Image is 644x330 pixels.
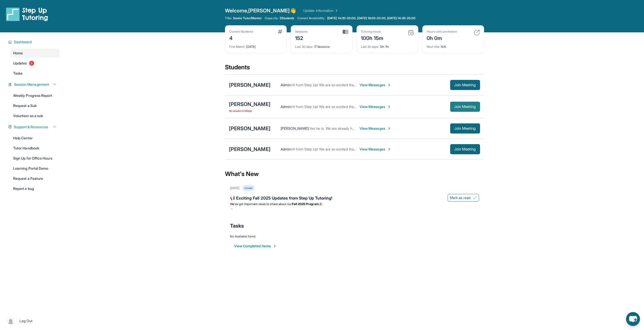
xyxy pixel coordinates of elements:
span: Mark as read [450,195,471,200]
button: Join Meeting [450,102,480,112]
img: card [408,30,414,36]
div: N/A [427,42,480,49]
div: 17 Sessions [295,42,348,49]
div: 📢 Exciting Fall 2025 Updates from Step Up Tutoring! [230,195,479,202]
span: First Match : [229,45,245,49]
span: Session Management [14,82,49,87]
div: [PERSON_NAME] [229,125,271,132]
img: Mark as read [473,196,477,200]
span: Current Availability: [297,16,325,20]
div: Students [225,63,484,74]
span: Join Meeting [454,148,476,151]
a: Report a bug [10,184,60,193]
img: card [474,30,480,36]
div: Sessions [295,30,308,34]
div: [DATE] [229,42,282,49]
a: Volunteer as a sub [10,111,60,120]
button: chat-button [626,312,640,326]
span: | [16,318,17,324]
span: [DATE] 14:30-20:00, [DATE] 18:00-20:00, [DATE] 14:30-20:00 [327,16,416,20]
a: Request a Sub [10,101,60,110]
span: View Messages [360,147,391,152]
img: card [278,30,282,34]
a: Updates2 [10,59,60,68]
button: View Completed Items [234,244,277,249]
span: Capacity: [265,16,279,20]
div: 152 [295,34,308,42]
div: [PERSON_NAME] [229,146,271,153]
div: 0h 0m [427,34,457,42]
img: card [343,30,348,34]
div: [PERSON_NAME] [229,81,271,89]
span: Updates [13,61,27,66]
span: Support & Resources [14,124,48,129]
a: Update Information [303,8,339,13]
a: Help Center [10,134,60,143]
span: View Messages [360,82,391,87]
span: Yes he is. We are already home. I will tell him [309,126,381,130]
img: user-img [7,317,14,324]
a: Learning Portal Demo [10,164,60,173]
a: Tutor Handbook [10,144,60,153]
button: Join Meeting [450,144,480,154]
div: 12h 7m [361,42,414,49]
div: Unread [242,185,255,191]
button: Support & Resources [12,124,57,129]
span: Last 30 days : [361,45,379,49]
span: Senior Tutor/Mentor [233,16,262,20]
button: Join Meeting [450,80,480,90]
span: View Messages [360,104,391,109]
span: Dashboard [14,39,32,45]
img: Chevron-Right [387,126,391,130]
span: Join Meeting [454,105,476,108]
img: Chevron Right [334,8,339,13]
span: Admin : [281,147,292,151]
span: 2 [29,61,34,66]
span: Join Meeting [454,83,476,86]
button: Dashboard [12,39,57,45]
span: Home [13,51,23,56]
span: Welcome, [PERSON_NAME] 👋 [225,7,296,14]
span: Tasks [230,222,244,229]
a: Tasks [10,69,60,78]
div: Current Students [229,30,253,34]
span: Log Out [19,318,33,323]
span: Title: [225,16,232,20]
span: View Messages [360,126,391,131]
span: 🎉 [319,202,323,206]
a: Request a Feature [10,174,60,183]
span: Last 30 days : [295,45,313,49]
span: We’ve got important news to share about our [230,202,292,206]
img: Chevron-Right [387,105,391,109]
span: Tasks [13,71,23,76]
strong: Fall 2025 Program [292,202,319,206]
div: 100h 15m [361,34,384,42]
div: Tutoring hours [361,30,384,34]
button: Session Management [12,82,57,87]
a: |Log Out [5,315,60,326]
span: Next title : [427,45,440,49]
span: 2 Students [280,16,294,20]
span: [PERSON_NAME] : [281,126,309,130]
a: Sign Up for Office Hours [10,154,60,163]
button: Mark as read [448,194,479,202]
div: 4 [229,34,253,42]
a: Home [10,49,60,58]
div: No Available Items [230,234,479,238]
span: No session in 14 days [229,109,271,113]
div: [PERSON_NAME] [229,101,271,108]
span: Admin : [281,104,292,109]
a: [DATE] 14:30-20:00, [DATE] 18:00-20:00, [DATE] 14:30-20:00 [326,16,417,20]
div: [DATE] [230,186,239,190]
img: logo [6,7,48,21]
a: Weekly Progress Report [10,91,60,100]
span: Join Meeting [454,127,476,130]
div: What's New [225,163,484,185]
div: Hours until promotion [427,30,457,34]
img: Chevron-Right [387,147,391,151]
span: Admin : [281,83,292,87]
button: Join Meeting [450,123,480,134]
img: Chevron-Right [387,83,391,87]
